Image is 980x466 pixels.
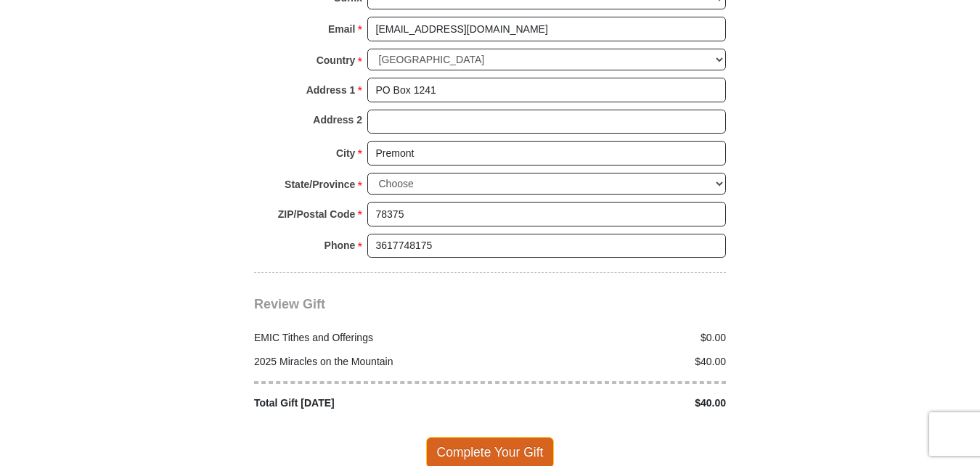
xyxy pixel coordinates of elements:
[313,110,362,130] strong: Address 2
[490,330,734,346] div: $0.00
[490,396,734,411] div: $40.00
[247,354,491,369] div: 2025 Miracles on the Mountain
[328,19,355,39] strong: Email
[254,297,325,311] span: Review Gift
[317,50,356,70] strong: Country
[247,330,491,346] div: EMIC Tithes and Offerings
[490,354,734,369] div: $40.00
[336,143,355,163] strong: City
[285,174,355,195] strong: State/Province
[306,80,356,100] strong: Address 1
[324,235,356,256] strong: Phone
[278,204,356,224] strong: ZIP/Postal Code
[247,396,491,411] div: Total Gift [DATE]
